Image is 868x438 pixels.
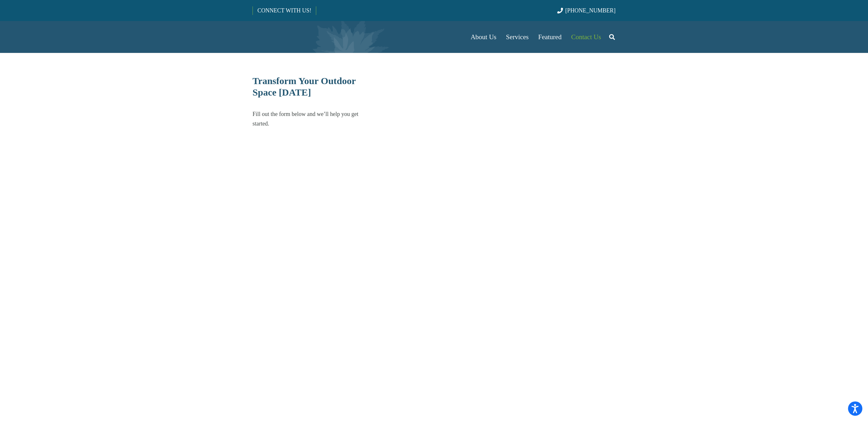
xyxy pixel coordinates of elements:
[557,7,615,14] a: [PHONE_NUMBER]
[538,33,561,41] span: Featured
[471,33,496,41] span: About Us
[253,75,356,97] span: Transform Your Outdoor Space [DATE]
[253,109,371,128] p: Fill out the form below and we’ll help you get started.
[253,3,316,18] a: CONNECT WITH US!
[466,21,501,53] a: About Us
[571,33,601,41] span: Contact Us
[501,21,533,53] a: Services
[566,21,606,53] a: Contact Us
[533,21,566,53] a: Featured
[506,33,529,41] span: Services
[565,7,615,14] span: [PHONE_NUMBER]
[606,29,618,45] a: Search
[253,24,358,50] a: Borst-Logo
